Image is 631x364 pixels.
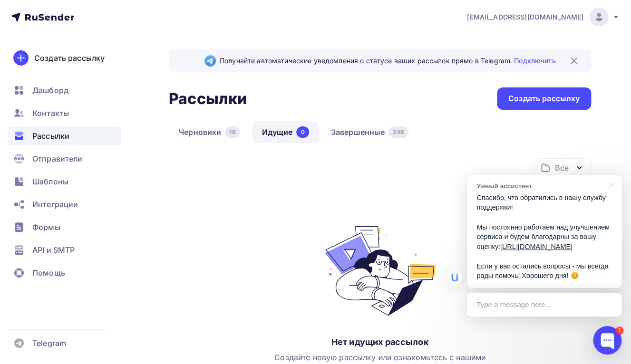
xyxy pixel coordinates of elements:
a: Черновики18 [169,121,250,143]
div: 18 [225,126,240,138]
a: Формы [8,218,121,237]
a: Идущие0 [252,121,319,143]
span: Интеграции [32,199,78,210]
span: [EMAIL_ADDRESS][DOMAIN_NAME] [467,12,583,22]
div: 0 [296,126,309,138]
a: [EMAIL_ADDRESS][DOMAIN_NAME] [467,8,620,27]
span: Шаблоны [32,176,68,187]
div: Создать рассылку [34,52,105,64]
a: [URL][DOMAIN_NAME] [500,243,573,250]
span: Дашборд [32,85,68,96]
div: 246 [388,126,408,138]
a: Завершенные246 [321,121,418,143]
img: Telegram [204,55,216,67]
div: Умный ассистент [476,182,602,191]
span: Получайте автоматические уведомления о статусе ваших рассылок прямо в Telegram. [220,56,555,66]
div: Type a message here... [467,293,621,316]
div: Все [555,162,568,173]
span: Отправители [32,153,83,164]
span: Telegram [32,337,66,349]
button: Все [534,158,591,177]
a: Подключить [514,57,555,65]
img: Умный ассистент [447,270,462,285]
a: Дашборд [8,81,121,100]
div: 1 [615,326,623,335]
h2: Рассылки [169,89,247,108]
div: Создать рассылку [508,93,580,104]
p: Спасибо, что обратились в нашу службу поддержки! Мы постоянно работаем над улучшением сервиса и б... [476,193,612,281]
span: Формы [32,221,60,233]
a: Рассылки [8,126,121,145]
span: Контакты [32,107,69,119]
a: Отправители [8,149,121,168]
span: API и SMTP [32,244,75,256]
span: Рассылки [32,130,69,142]
div: Нет идущих рассылок [331,336,429,348]
a: Шаблоны [8,172,121,191]
span: Помощь [32,267,65,278]
a: Контакты [8,104,121,123]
